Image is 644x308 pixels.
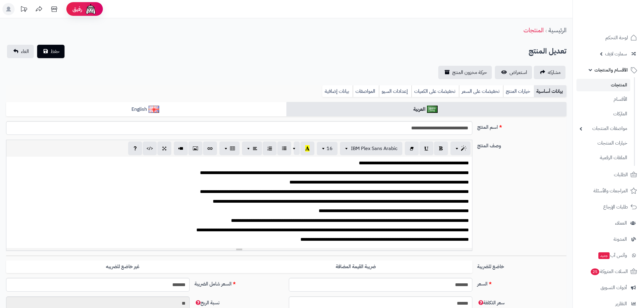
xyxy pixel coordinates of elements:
img: العربية [427,106,438,113]
span: 16 [327,145,333,152]
span: السلات المتروكة [590,267,628,276]
span: أدوات التسويق [600,283,627,292]
span: مشاركه [548,69,561,76]
a: مشاركه [534,66,565,79]
a: العربية [286,102,567,117]
button: IBM Plex Sans Arabic [340,142,402,155]
button: حفظ [37,45,65,58]
a: الطلبات [576,167,640,182]
a: المراجعات والأسئلة [576,184,640,198]
a: المواصفات [353,85,379,97]
a: أدوات التسويق [576,280,640,295]
label: ضريبة القيمة المضافة [239,261,472,273]
span: الطلبات [614,170,628,179]
a: الغاء [7,45,34,58]
a: وآتس آبجديد [576,248,640,263]
img: ai-face.png [85,3,97,15]
span: لوحة التحكم [605,33,628,42]
a: الأقسام [576,93,630,106]
a: الرئيسية [548,26,566,35]
label: غير خاضع للضريبه [6,261,239,273]
span: حفظ [51,48,60,55]
a: إعدادات السيو [379,85,411,97]
label: خاضع للضريبة [475,261,569,270]
span: طلبات الإرجاع [603,203,628,211]
span: رفيق [72,5,82,13]
span: نسبة الربح [194,299,219,306]
a: خيارات المنتج [503,85,534,97]
span: المراجعات والأسئلة [593,187,628,195]
h2: تعديل المنتج [529,45,566,58]
span: جديد [598,252,610,259]
a: English [6,102,286,117]
a: العملاء [576,216,640,230]
label: اسم المنتج [475,121,569,131]
span: الغاء [21,48,29,55]
img: logo-2.png [603,16,638,29]
a: الملفات الرقمية [576,151,630,164]
span: 25 [591,268,599,275]
span: استعراض [509,69,527,76]
label: السعر [475,278,569,288]
span: وآتس آب [598,251,627,260]
a: المنتجات [576,79,630,91]
a: حركة مخزون المنتج [438,66,492,79]
a: الماركات [576,107,630,121]
span: سمارت لايف [605,50,627,58]
span: التقارير [615,299,627,308]
img: English [149,106,159,113]
a: بيانات إضافية [322,85,353,97]
a: لوحة التحكم [576,30,640,45]
a: طلبات الإرجاع [576,200,640,214]
a: المنتجات [523,26,544,35]
a: تخفيضات على الكميات [411,85,459,97]
a: تخفيضات على السعر [459,85,503,97]
a: المدونة [576,232,640,247]
label: السعر شامل الضريبة [192,278,286,288]
span: العملاء [615,219,627,227]
a: تحديثات المنصة [16,3,31,17]
a: مواصفات المنتجات [576,122,630,135]
span: الأقسام والمنتجات [594,66,628,74]
span: IBM Plex Sans Arabic [351,145,397,152]
a: السلات المتروكة25 [576,264,640,279]
label: وصف المنتج [475,140,569,149]
a: خيارات المنتجات [576,137,630,150]
span: حركة مخزون المنتج [452,69,487,76]
span: المدونة [614,235,627,243]
a: بيانات أساسية [534,85,566,97]
span: سعر التكلفة [477,299,505,306]
a: استعراض [495,66,532,79]
button: 16 [317,142,338,155]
